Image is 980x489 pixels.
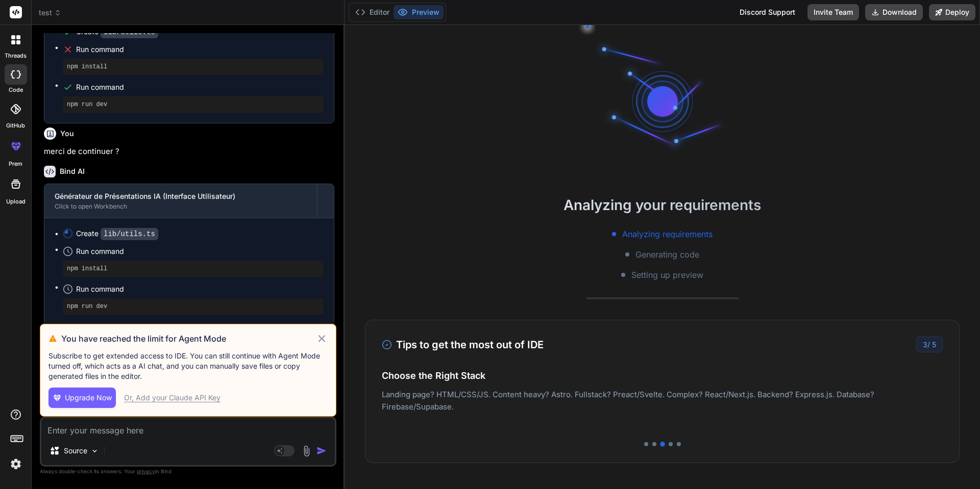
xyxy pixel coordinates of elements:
label: code [9,86,23,94]
button: Preview [394,5,444,19]
span: Setting up preview [631,269,703,281]
div: Click to open Workbench [55,202,307,211]
pre: npm run dev [67,302,320,311]
pre: npm install [67,265,320,273]
div: / [916,337,943,352]
span: Run command [76,44,324,55]
button: Invite Team [807,4,859,20]
div: Discord Support [733,4,801,20]
label: Upload [6,197,26,206]
div: Create [76,27,158,37]
img: attachment [301,445,312,457]
pre: npm install [67,63,320,71]
span: Generating code [635,248,699,261]
p: Always double-check its answers. Your in Bind [40,467,336,476]
span: Analyzing requirements [622,228,713,240]
button: Editor [351,5,394,19]
h2: Analyzing your requirements [345,194,980,216]
img: settings [7,455,24,473]
button: Deploy [929,4,975,20]
div: Create [76,228,158,239]
button: Générateur de Présentations IA (Interface Utilisateur)Click to open Workbench [44,184,317,218]
p: Subscribe to get extended access to IDE. You can still continue with Agent Mode turned off, which... [48,351,328,381]
h4: Choose the Right Stack [382,369,943,382]
img: icon [316,446,327,456]
h3: Tips to get the most out of IDE [382,337,544,352]
div: Générateur de Présentations IA (Interface Utilisateur) [55,191,307,201]
h6: You [60,128,74,139]
p: Source [64,446,87,456]
p: merci de continuer ? [44,146,334,158]
label: prem [9,160,22,168]
label: threads [5,52,27,60]
span: Run command [76,284,324,294]
span: 3 [923,340,927,349]
img: Pick Models [90,447,99,455]
button: Download [865,4,923,20]
div: Or, Add your Claude API Key [124,393,220,403]
span: Run command [76,246,324,256]
h6: Bind AI [60,166,85,176]
label: GitHub [6,121,25,130]
pre: npm run dev [67,100,320,109]
span: Upgrade Now [65,393,112,403]
button: Upgrade Now [48,388,116,408]
h3: You have reached the limit for Agent Mode [61,332,316,345]
span: 5 [932,340,936,349]
span: test [39,8,61,18]
span: Run command [76,82,324,92]
span: privacy [137,468,155,474]
code: lib/utils.ts [101,228,158,240]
